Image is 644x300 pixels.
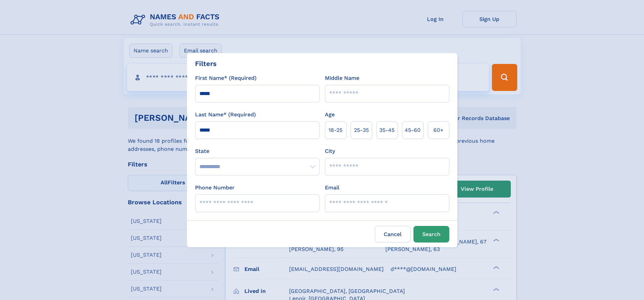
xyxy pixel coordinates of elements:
label: City [325,147,335,155]
label: Email [325,184,339,192]
span: 18‑25 [329,126,342,134]
label: Age [325,111,335,119]
span: 35‑45 [379,126,395,134]
label: First Name* (Required) [195,74,257,82]
span: 60+ [433,126,444,134]
button: Search [413,226,449,243]
label: Middle Name [325,74,359,82]
label: State [195,147,319,155]
label: Phone Number [195,184,235,192]
label: Cancel [375,226,411,243]
span: 25‑35 [354,126,369,134]
div: Filters [195,59,217,69]
label: Last Name* (Required) [195,111,256,119]
span: 45‑60 [405,126,421,134]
